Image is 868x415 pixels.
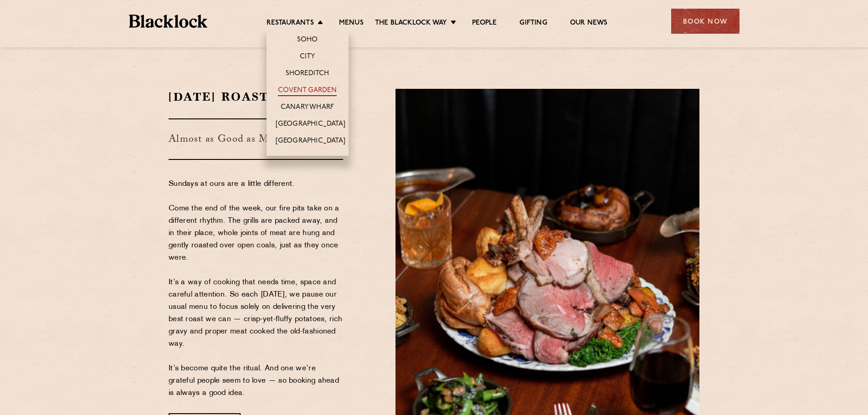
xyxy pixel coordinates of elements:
a: The Blacklock Way [375,19,447,29]
img: BL_Textured_Logo-footer-cropped.svg [129,15,208,28]
p: Sundays at ours are a little different. Come the end of the week, our fire pits take on a differe... [169,178,343,400]
a: [GEOGRAPHIC_DATA] [276,120,345,130]
a: Shoreditch [286,69,329,79]
a: [GEOGRAPHIC_DATA] [276,137,345,147]
div: Book Now [671,9,740,34]
a: Gifting [519,19,547,29]
a: People [472,19,497,29]
a: Restaurants [267,19,314,29]
a: Covent Garden [278,86,337,96]
h3: Almost as Good as Mum's [169,118,343,160]
a: Soho [297,36,318,46]
a: Canary Wharf [281,103,334,113]
a: Menus [339,19,364,29]
a: City [300,52,315,62]
a: Our News [570,19,608,29]
h2: [DATE] Roast [169,89,343,105]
